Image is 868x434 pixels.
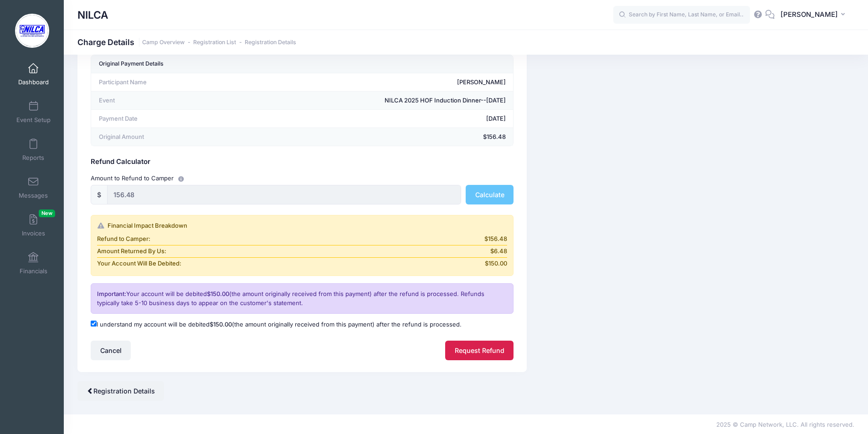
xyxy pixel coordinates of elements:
span: Messages [19,192,48,199]
span: Financials [20,267,47,275]
span: New [39,209,55,217]
h1: Charge Details [77,37,296,47]
label: I understand my account will be debited (the amount originally received from this payment) after ... [91,320,462,329]
span: [PERSON_NAME] [781,10,838,20]
td: Payment Date [91,110,224,128]
button: Cancel [91,341,131,360]
td: Participant Name [91,73,224,92]
button: Request Refund [445,341,514,360]
span: Dashboard [18,78,49,86]
span: Your Account Will Be Debited: [97,259,181,268]
td: $156.48 [224,128,513,146]
span: $6.48 [490,247,507,256]
span: Invoices [22,230,45,237]
input: I understand my account will be debited$150.00(the amount originally received from this payment) ... [91,321,97,327]
div: Financial Impact Breakdown [97,221,507,230]
span: Refund to Camper: [97,235,150,244]
td: NILCA 2025 HOF Induction Dinner--[DATE] [224,92,513,110]
span: 2025 © Camp Network, LLC. All rights reserved. [716,421,854,428]
span: $150.00 [210,321,232,328]
td: [DATE] [224,110,513,128]
a: Reports [12,134,55,166]
span: $150.00 [485,259,507,268]
span: $150.00 [207,290,229,297]
button: [PERSON_NAME] [775,5,854,26]
a: Registration Details [77,381,164,401]
a: Messages [12,172,55,204]
h5: Refund Calculator [91,158,514,166]
a: Camp Overview [142,39,185,46]
div: $ [91,185,108,204]
a: InvoicesNew [12,209,55,241]
td: Event [91,92,224,110]
td: [PERSON_NAME] [224,73,513,92]
h1: NILCA [77,5,108,26]
div: Amount to Refund to Camper [87,174,518,183]
span: Important: [97,290,126,297]
a: Financials [12,247,55,279]
div: Your account will be debited (the amount originally received from this payment) after the refund ... [91,283,514,314]
a: Registration Details [245,39,296,46]
td: Original Amount [91,128,224,146]
span: Amount Returned By Us: [97,247,166,256]
span: $156.48 [484,235,507,244]
span: Reports [22,154,44,162]
img: NILCA [15,14,49,48]
a: Registration List [193,39,236,46]
span: Event Setup [16,116,51,124]
input: Search by First Name, Last Name, or Email... [613,6,750,24]
a: Dashboard [12,58,55,90]
input: 0.00 [107,185,461,204]
a: Event Setup [12,96,55,128]
div: Original Payment Details [99,58,164,70]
